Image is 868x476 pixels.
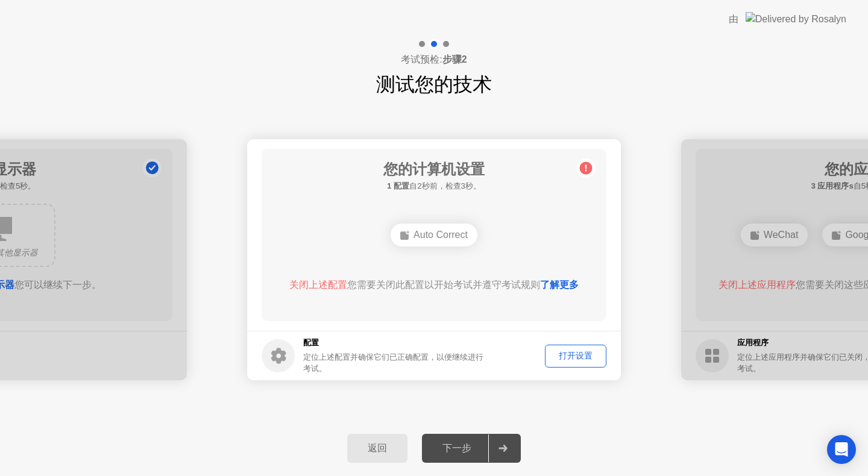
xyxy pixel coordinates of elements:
h5: 配置 [303,337,486,349]
div: 下一步 [426,442,488,455]
span: 关闭上述配置 [289,280,347,290]
button: 下一步 [422,434,521,463]
div: Open Intercom Messenger [827,435,856,464]
b: 步骤2 [442,54,467,64]
div: 打开设置 [549,350,602,362]
div: 由 [729,12,738,27]
img: Delivered by Rosalyn [746,12,846,26]
h1: 您的计算机设置 [383,158,485,180]
div: Auto Correct [391,224,477,246]
div: 返回 [351,442,404,455]
b: 1 配置 [387,181,409,190]
button: 打开设置 [545,345,606,368]
h4: 考试预检: [401,52,467,67]
button: 返回 [347,434,407,463]
h5: 自2秒前，检查3秒。 [383,180,485,192]
div: 定位上述配置并确保它们已正确配置，以便继续进行考试。 [303,351,486,374]
h1: 测试您的技术 [376,70,492,99]
a: 了解更多 [540,280,579,290]
div: 您需要关闭此配置以开始考试并遵守考试规则 [279,278,590,292]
